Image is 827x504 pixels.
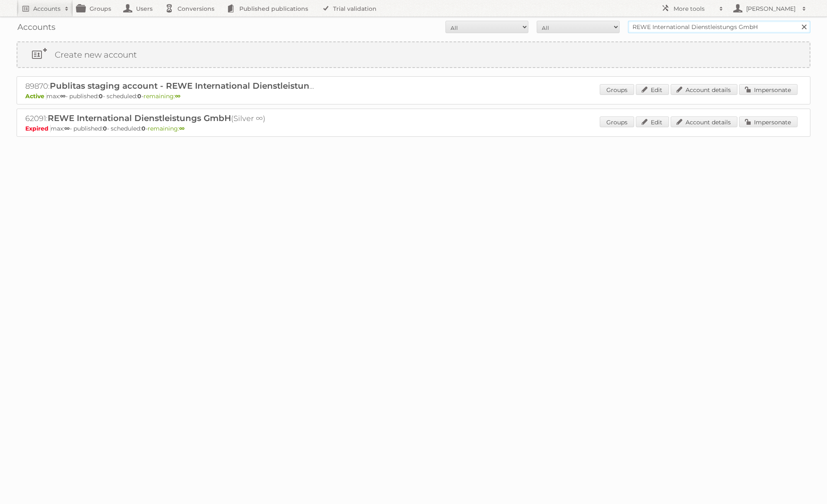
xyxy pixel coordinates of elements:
[25,92,802,100] p: max: - published: - scheduled: -
[144,92,180,100] span: remaining:
[60,92,66,100] strong: ∞
[744,5,798,13] h2: [PERSON_NAME]
[636,116,669,127] a: Edit
[674,5,715,13] h2: More tools
[137,92,141,100] strong: 0
[25,125,802,132] p: max: - published: - scheduled: -
[636,84,669,95] a: Edit
[17,42,810,67] a: Create new account
[25,125,51,132] span: Expired
[141,125,146,132] strong: 0
[179,125,185,132] strong: ∞
[33,5,61,13] h2: Accounts
[671,116,737,127] a: Account details
[175,92,180,100] strong: ∞
[600,84,634,95] a: Groups
[50,81,349,91] span: Publitas staging account - REWE International Dienstleistungs GmbH
[25,81,316,92] h2: 89870: (Enterprise ∞) - TRIAL
[739,116,798,127] a: Impersonate
[739,84,798,95] a: Impersonate
[99,92,103,100] strong: 0
[25,113,316,124] h2: 62091: (Silver ∞)
[64,125,70,132] strong: ∞
[48,113,231,123] span: REWE International Dienstleistungs GmbH
[600,116,634,127] a: Groups
[671,84,737,95] a: Account details
[148,125,185,132] span: remaining:
[103,125,107,132] strong: 0
[25,92,46,100] span: Active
